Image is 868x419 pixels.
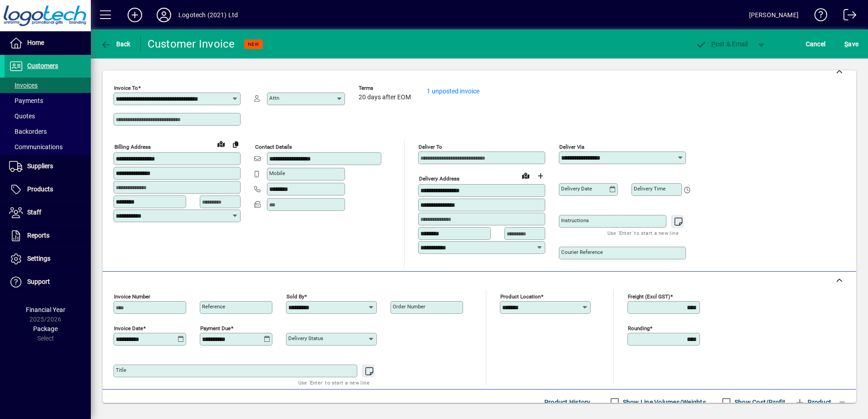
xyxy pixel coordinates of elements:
mat-label: Delivery status [288,335,323,341]
span: Product History [544,395,591,409]
span: Package [33,325,58,332]
mat-label: Freight (excl GST) [628,293,670,300]
span: Suppliers [27,162,53,170]
span: Communications [9,143,63,151]
a: View on map [214,136,228,151]
mat-label: Invoice number [114,293,150,300]
a: Suppliers [5,155,91,178]
button: Cancel [804,36,828,52]
mat-label: Attn [269,95,279,101]
span: Product [794,395,831,409]
mat-label: Product location [500,293,541,300]
a: Support [5,271,91,293]
a: Knowledge Base [808,2,828,31]
button: Add [120,7,149,23]
div: Customer Invoice [148,37,235,51]
label: Show Line Volumes/Weights [621,398,706,407]
mat-label: Sold by [286,293,304,300]
span: P [711,40,715,48]
span: Home [27,39,44,46]
button: Post & Email [691,36,753,52]
span: NEW [248,41,259,47]
button: Product History [541,394,594,410]
label: Show Cost/Profit [733,398,785,407]
mat-label: Title [116,367,126,373]
span: Invoices [9,82,38,89]
a: Staff [5,201,91,224]
a: Reports [5,224,91,247]
mat-label: Courier Reference [561,249,603,255]
div: Logotech (2021) Ltd [178,8,238,22]
mat-label: Reference [202,303,225,310]
span: Reports [27,232,49,239]
a: Payments [5,93,91,108]
mat-label: Deliver via [559,144,584,150]
a: Communications [5,139,91,155]
span: Payments [9,97,43,104]
a: Home [5,32,91,54]
mat-label: Order number [393,303,425,310]
span: Settings [27,255,50,262]
span: S [844,40,848,48]
span: Customers [27,62,58,69]
a: Backorders [5,124,91,139]
a: View on map [518,168,533,183]
mat-label: Delivery time [634,185,666,192]
mat-label: Delivery date [561,185,592,192]
span: Back [100,40,131,48]
button: Product [790,394,836,410]
a: Invoices [5,78,91,93]
span: ave [844,37,858,51]
mat-label: Deliver To [419,144,442,150]
span: Quotes [9,112,35,120]
a: 1 unposted invoice [427,88,479,95]
a: Quotes [5,108,91,124]
mat-label: Mobile [269,170,285,176]
div: [PERSON_NAME] [749,8,799,22]
mat-hint: Use 'Enter' to start a new line [298,377,370,388]
button: Choose address [533,169,547,183]
span: Support [27,278,50,285]
button: Copy to Delivery address [228,137,243,151]
span: Financial Year [26,306,65,313]
button: Save [842,36,861,52]
span: Backorders [9,128,47,135]
app-page-header-button: Back [91,36,141,52]
span: Staff [27,209,41,216]
mat-label: Rounding [628,325,650,331]
mat-label: Payment due [200,325,231,331]
button: Back [98,36,133,52]
button: Profile [149,7,178,23]
mat-label: Instructions [561,217,589,224]
span: Cancel [806,37,826,51]
a: Products [5,178,91,201]
span: Products [27,185,53,193]
a: Logout [837,2,857,31]
span: 20 days after EOM [359,94,411,101]
mat-label: Invoice date [114,325,143,331]
span: Terms [359,85,413,91]
mat-hint: Use 'Enter' to start a new line [607,228,679,238]
span: ost & Email [695,40,748,48]
mat-label: Invoice To [114,85,138,91]
a: Settings [5,248,91,270]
